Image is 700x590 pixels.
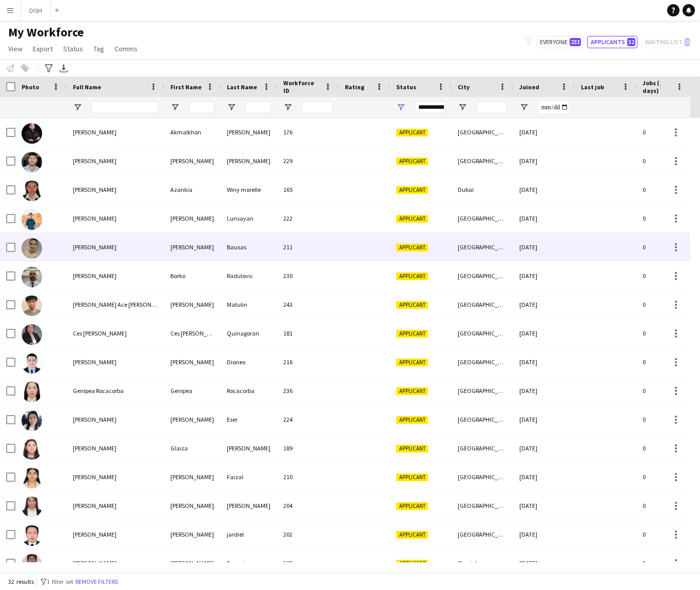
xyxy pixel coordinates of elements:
span: Last job [581,83,604,91]
img: Genipea Rocacorba [22,382,42,402]
div: [GEOGRAPHIC_DATA] [452,463,513,491]
div: Lunsayan [221,204,277,232]
div: [DATE] [513,491,575,520]
span: Applicant [396,502,428,510]
div: [GEOGRAPHIC_DATA] [452,319,513,347]
button: Open Filter Menu [283,103,293,112]
button: Applicants32 [587,36,637,48]
input: Workforce ID Filter Input [302,101,333,113]
div: jardiel [221,520,277,548]
span: Applicant [396,531,428,539]
div: 224 [277,405,339,434]
div: 216 [277,348,339,376]
div: [GEOGRAPHIC_DATA] [452,377,513,405]
div: [DATE] [513,520,575,548]
div: Dubaï [452,175,513,204]
input: Joined Filter Input [538,101,569,113]
div: [PERSON_NAME] [221,147,277,175]
span: Full Name [73,83,101,91]
div: Bagacina [221,549,277,577]
span: 32 [627,38,635,46]
span: Applicant [396,387,428,395]
span: 1 filter set [47,578,73,585]
span: Applicant [396,560,428,567]
input: City Filter Input [476,101,507,113]
div: Dioneo [221,348,277,376]
button: DISH [21,1,51,21]
div: [PERSON_NAME] [221,491,277,520]
span: [PERSON_NAME] [73,128,116,136]
span: Applicant [396,301,428,309]
img: John Michael Bagacina [22,554,42,575]
span: First Name [170,83,202,91]
span: Applicant [396,330,428,338]
div: [PERSON_NAME] [164,233,221,261]
span: Joined [519,83,539,91]
img: Azankia Winy morelle [22,181,42,201]
img: Ben Bryan Lunsayan [22,209,42,230]
button: Open Filter Menu [73,103,82,112]
div: Borko [164,262,221,290]
input: Full Name Filter Input [91,101,158,113]
span: [PERSON_NAME] [73,473,116,481]
div: 209 [277,549,339,577]
div: [DATE] [513,147,575,175]
div: 204 [277,491,339,520]
button: Open Filter Menu [519,103,529,112]
div: [PERSON_NAME] [164,147,221,175]
button: Open Filter Menu [170,103,180,112]
div: [PERSON_NAME] [164,348,221,376]
div: Akmalkhon [164,118,221,146]
span: [PERSON_NAME] [73,358,116,366]
span: Workforce ID [283,79,320,94]
span: [PERSON_NAME] [73,186,116,193]
div: Bausas [221,233,277,261]
div: [DATE] [513,348,575,376]
span: Applicant [396,129,428,136]
div: [GEOGRAPHIC_DATA] [452,491,513,520]
div: [DATE] [513,262,575,290]
div: [DATE] [513,319,575,347]
a: View [4,42,27,55]
div: [GEOGRAPHIC_DATA] [452,262,513,290]
div: [GEOGRAPHIC_DATA] [452,348,513,376]
input: First Name Filter Input [189,101,215,113]
div: [DATE] [513,204,575,232]
div: [PERSON_NAME] [221,434,277,462]
div: Quinagoran [221,319,277,347]
div: [PERSON_NAME] [164,549,221,577]
div: [PERSON_NAME] [164,520,221,548]
span: [PERSON_NAME] [73,444,116,452]
div: 165 [277,175,339,204]
div: Eser [221,405,277,434]
span: Applicant [396,474,428,481]
div: [GEOGRAPHIC_DATA] [452,147,513,175]
span: Ces [PERSON_NAME] [73,329,127,337]
button: Everyone233 [536,36,583,48]
div: [DATE] [513,463,575,491]
app-action-btn: Export XLSX [57,62,70,74]
span: Applicant [396,215,428,223]
span: [PERSON_NAME] [73,416,116,423]
span: [PERSON_NAME] [73,157,116,165]
a: Status [59,42,87,55]
div: 236 [277,377,339,405]
div: [PERSON_NAME] [164,405,221,434]
img: joey jardiel [22,525,42,546]
span: Applicant [396,244,428,251]
div: Glaiza [164,434,221,462]
a: Tag [89,42,108,55]
div: [GEOGRAPHIC_DATA] [452,520,513,548]
a: Comms [110,42,142,55]
input: Last Name Filter Input [245,101,271,113]
div: [DATE] [513,290,575,319]
span: Status [63,44,83,53]
img: Ces Angelica Quinagoran [22,324,42,345]
div: 230 [277,262,339,290]
img: Glaiza Mendoza [22,439,42,460]
span: Applicant [396,416,428,424]
span: Genipea Rocacorba [73,387,124,395]
div: 211 [277,233,339,261]
img: Borko Radulovic [22,267,42,287]
div: [GEOGRAPHIC_DATA] [452,434,513,462]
